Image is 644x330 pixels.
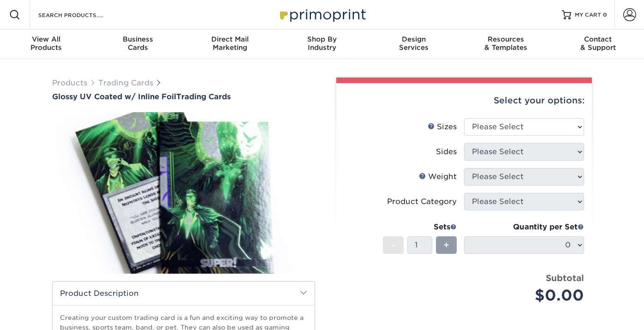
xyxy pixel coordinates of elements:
[546,273,584,283] strong: Subtotal
[52,92,315,101] a: Glossy UV Coated w/ Inline FoilTrading Cards
[460,35,552,52] div: & Templates
[52,102,315,284] img: Glossy UV Coated w/ Inline Foil 01
[460,35,552,43] span: Resources
[184,30,276,59] a: Direct MailMarketing
[53,282,315,305] h2: Product Description
[37,9,127,20] input: SEARCH PRODUCTS.....
[368,35,460,43] span: Design
[52,92,315,101] h1: Trading Cards
[276,30,368,59] a: Shop ByIndustry
[428,121,457,132] div: Sizes
[391,238,395,252] span: -
[368,35,460,52] div: Services
[276,5,368,24] img: Primoprint
[460,30,552,59] a: Resources& Templates
[184,35,276,52] div: Marketing
[436,146,457,157] div: Sides
[387,196,457,207] div: Product Category
[92,35,184,43] span: Business
[471,284,584,306] div: $0.00
[383,222,457,233] div: Sets
[419,171,457,182] div: Weight
[92,35,184,52] div: Cards
[98,78,153,87] a: Trading Cards
[92,30,184,59] a: BusinessCards
[464,222,584,233] div: Quantity per Set
[184,35,276,43] span: Direct Mail
[552,35,644,43] span: Contact
[344,83,584,118] div: Select your options:
[575,11,601,19] span: MY CART
[443,238,449,252] span: +
[276,35,368,52] div: Industry
[276,35,368,43] span: Shop By
[552,35,644,52] div: & Support
[552,30,644,59] a: Contact& Support
[368,30,460,59] a: DesignServices
[52,78,87,87] a: Products
[603,12,607,18] span: 0
[52,92,176,101] span: Glossy UV Coated w/ Inline Foil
